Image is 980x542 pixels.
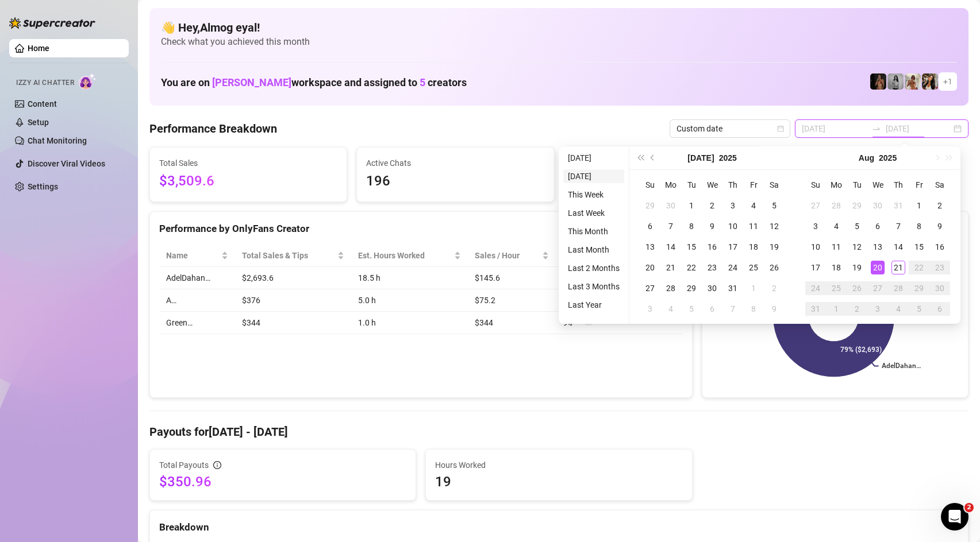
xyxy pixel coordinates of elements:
span: Total Sales & Tips [242,249,335,262]
text: AdelDahan… [882,362,921,370]
td: 2025-07-23 [702,257,722,278]
td: 2025-07-13 [640,237,660,257]
img: the_bohema [870,73,886,90]
td: A… [159,289,235,312]
li: [DATE] [563,151,624,165]
div: 29 [850,199,864,212]
span: 196 [366,171,544,192]
td: 2025-09-04 [888,299,909,319]
div: 17 [726,240,740,254]
td: 2025-07-09 [702,216,722,237]
div: 3 [809,219,823,233]
td: 2025-08-14 [888,237,909,257]
a: Setup [28,118,49,127]
td: 2025-08-03 [640,299,660,319]
td: Green… [159,312,235,334]
span: swap-right [872,124,881,133]
div: 14 [664,240,678,254]
div: 8 [685,219,698,233]
span: Custom date [677,120,783,137]
button: Choose a year [719,146,737,169]
td: 2025-08-23 [929,257,950,278]
td: 2025-07-25 [743,257,764,278]
h4: 👋 Hey, Almog eyal ! [161,20,957,36]
div: 25 [747,261,760,274]
td: 2025-07-29 [847,195,867,216]
th: Sa [764,175,785,195]
input: Start date [802,122,867,135]
td: 2025-08-11 [826,237,847,257]
span: to [872,124,881,133]
button: Last year (Control + left) [634,146,647,169]
div: 27 [871,281,885,295]
th: Su [640,175,660,195]
div: 31 [726,281,740,295]
td: 2025-07-01 [681,195,702,216]
span: Check what you achieved this month [161,36,957,48]
td: 2025-07-11 [743,216,764,237]
div: 3 [871,302,885,316]
div: 12 [767,219,781,233]
div: 21 [664,261,678,274]
div: 29 [685,281,698,295]
div: 3 [726,199,740,212]
td: 2025-08-01 [909,195,929,216]
td: 2025-08-15 [909,237,929,257]
li: [DATE] [563,169,624,183]
div: 16 [705,240,719,254]
div: 28 [891,281,905,295]
td: 2025-08-07 [722,299,743,319]
td: $344 [235,312,351,334]
div: 25 [829,281,843,295]
td: 2025-08-04 [660,299,681,319]
a: Content [28,99,57,109]
h4: Payouts for [DATE] - [DATE] [149,424,969,440]
div: 2 [850,302,864,316]
th: Chat Conversion [556,245,682,267]
td: 5.0 h [351,289,468,312]
li: Last 3 Months [563,280,624,293]
td: 2025-07-04 [743,195,764,216]
td: $2,693.6 [235,267,351,289]
li: Last Week [563,206,624,220]
span: 2 [964,503,974,512]
th: We [867,175,888,195]
div: 2 [705,199,719,212]
td: 2025-08-07 [888,216,909,237]
td: 2025-08-16 [929,237,950,257]
img: logo-BBDzfeDw.svg [9,17,95,29]
span: Sales / Hour [475,249,540,262]
div: 30 [664,199,678,212]
td: 2025-08-19 [847,257,867,278]
div: 6 [705,302,719,316]
th: Su [805,175,826,195]
div: 8 [912,219,926,233]
div: 10 [726,219,740,233]
td: 2025-07-05 [764,195,785,216]
span: $350.96 [159,473,406,491]
td: 2025-09-06 [929,299,950,319]
span: Total Payouts [159,459,209,471]
td: 2025-08-05 [681,299,702,319]
div: 13 [871,240,885,254]
td: 2025-07-31 [722,278,743,299]
div: 13 [643,240,657,254]
td: 2025-08-09 [929,216,950,237]
div: 17 [809,261,823,274]
li: Last Year [563,298,624,312]
td: 2025-07-29 [681,278,702,299]
div: 10 [809,240,823,254]
td: 2025-08-06 [867,216,888,237]
div: 7 [664,219,678,233]
img: A [887,73,904,90]
div: 1 [829,302,843,316]
div: 2 [767,281,781,295]
div: 2 [933,199,947,212]
td: 2025-07-22 [681,257,702,278]
button: Choose a month [687,146,714,169]
td: $376 [235,289,351,312]
div: 1 [747,281,760,295]
td: 2025-08-28 [888,278,909,299]
th: Th [722,175,743,195]
div: Performance by OnlyFans Creator [159,221,683,237]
